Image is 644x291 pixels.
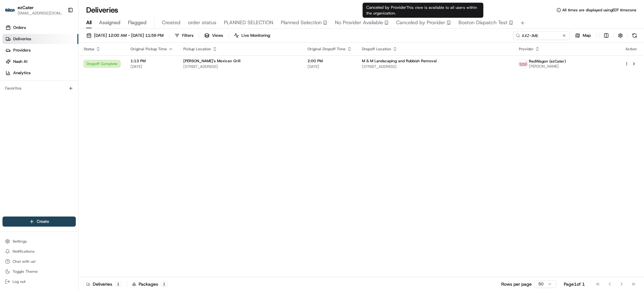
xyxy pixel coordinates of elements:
[3,83,76,93] div: Favorites
[362,64,509,69] span: [STREET_ADDRESS]
[630,31,639,40] button: Refresh
[3,45,78,55] a: Providers
[513,31,570,40] input: Type to search
[3,217,76,227] button: Create
[128,19,147,26] span: Flagged
[182,33,193,38] span: Filters
[241,33,270,38] span: Live Monitoring
[13,279,25,284] span: Log out
[13,70,31,76] span: Analytics
[396,19,445,26] span: Canceled by Provider
[172,31,196,40] button: Filters
[3,277,76,286] button: Log out
[5,8,15,12] img: ezCater
[572,31,594,40] button: Map
[3,3,65,18] button: ezCaterezCater[EMAIL_ADDRESS][DOMAIN_NAME]
[231,31,273,40] button: Live Monitoring
[3,34,78,44] a: Deliveries
[130,47,167,52] span: Original Pickup Time
[13,249,35,254] span: Notifications
[13,59,27,64] span: Nash AI
[183,64,297,69] span: [STREET_ADDRESS]
[161,281,168,287] div: 1
[13,259,36,264] span: Chat with us!
[564,281,585,287] div: Page 1 of 1
[3,267,76,276] button: Toggle Theme
[308,47,346,52] span: Original Dropoff Time
[130,64,173,69] span: [DATE]
[625,47,638,52] div: Action
[3,57,78,67] a: Nash AI
[224,19,273,26] span: PLANNED SELECTION
[13,47,31,53] span: Providers
[362,47,391,52] span: Dropoff Location
[13,269,38,274] span: Toggle Theme
[363,3,483,18] div: Canceled by Provider
[519,47,534,52] span: Provider
[86,5,118,15] h1: Deliveries
[212,33,223,38] span: Views
[529,59,566,64] span: RedWagon (ezCater)
[3,68,78,78] a: Analytics
[115,281,122,287] div: 1
[132,281,168,287] div: Packages
[362,58,437,63] span: M & M Landscaping and Rubbish Removal
[335,19,383,26] span: No Provider Available
[84,31,166,40] button: [DATE] 12:00 AM - [DATE] 11:59 PM
[308,58,352,63] span: 2:00 PM
[3,257,76,266] button: Chat with us!
[183,58,241,63] span: [PERSON_NAME]'s Mexican Grill
[281,19,322,26] span: Planned Selection
[130,58,173,63] span: 1:13 PM
[501,281,532,287] p: Rows per page
[86,19,92,26] span: All
[99,19,120,26] span: Assigned
[3,23,78,33] a: Orders
[202,31,226,40] button: Views
[86,281,122,287] div: Deliveries
[366,5,477,16] span: This view is available to all users within the organization.
[188,19,216,26] span: order status
[84,47,94,52] span: Status
[183,47,211,52] span: Pickup Location
[37,219,49,224] span: Create
[3,237,76,246] button: Settings
[562,8,636,13] span: All times are displayed using EDT timezone
[583,33,591,38] span: Map
[308,64,352,69] span: [DATE]
[529,64,566,69] span: [PERSON_NAME]
[13,25,26,30] span: Orders
[3,247,76,256] button: Notifications
[13,36,31,42] span: Deliveries
[13,239,27,244] span: Settings
[18,11,63,16] button: [EMAIL_ADDRESS][DOMAIN_NAME]
[519,60,527,68] img: time_to_eat_nevada_logo
[458,19,508,26] span: Boston Dispatch Test
[18,4,34,11] button: ezCater
[94,33,164,38] span: [DATE] 12:00 AM - [DATE] 11:59 PM
[162,19,180,26] span: Created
